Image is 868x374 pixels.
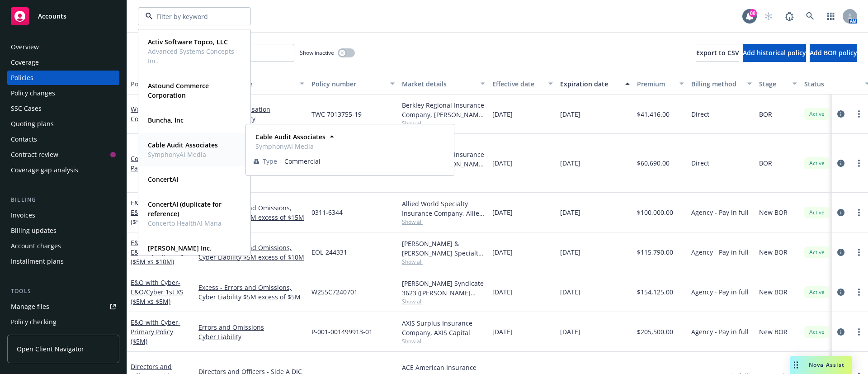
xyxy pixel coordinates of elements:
button: Effective date [489,73,557,95]
span: Direct [691,109,709,119]
span: [DATE] [560,287,580,297]
span: [DATE] [560,158,580,168]
button: Premium [633,73,688,95]
span: Direct [691,158,709,168]
a: Contract review [7,147,119,162]
strong: Cable Audit Associates [148,141,218,149]
span: Add BOR policy [810,48,857,57]
a: Overview [7,40,119,54]
strong: ConcertAI [148,175,178,184]
a: Contacts [7,132,119,147]
a: Billing updates [7,223,119,238]
a: circleInformation [835,287,846,298]
a: E&O with Cyber [131,238,186,266]
a: Excess - Errors and Omissions, Cyber Liability $5M excess of $15M [198,203,304,222]
span: [DATE] [492,208,513,217]
span: [DATE] [492,287,513,297]
span: Commercial [284,156,446,166]
div: Overview [11,40,39,54]
span: $205,500.00 [637,327,673,336]
a: Invoices [7,208,119,223]
a: circleInformation [835,247,846,258]
span: Show all [402,337,485,345]
span: [DATE] [492,158,513,168]
span: Open Client Navigator [17,344,84,354]
span: [DATE] [492,109,513,119]
a: Workers' Compensation [131,105,175,123]
span: $115,790.00 [637,247,673,257]
span: Show all [402,218,485,226]
a: Quoting plans [7,117,119,131]
button: Lines of coverage [195,73,308,95]
div: Installment plans [11,254,64,269]
strong: Astound Commerce Corporation [148,81,209,99]
span: Active [808,288,826,296]
a: Employers Liability [198,114,304,123]
a: Switch app [822,7,840,25]
div: Coverage gap analysis [11,163,78,177]
div: Effective date [492,79,543,89]
span: [DATE] [560,109,580,119]
span: New BOR [759,208,788,217]
span: Agency - Pay in full [691,327,749,336]
span: Show all [402,119,485,127]
div: Policies [11,71,33,85]
a: Policy changes [7,86,119,100]
div: Billing updates [11,223,57,238]
div: [PERSON_NAME] & [PERSON_NAME] Specialty Insurance Company, [PERSON_NAME] & [PERSON_NAME] ([GEOGRA... [402,239,485,258]
button: Nova Assist [790,356,852,374]
a: Accounts [7,4,119,29]
strong: ConcertAI (duplicate for reference) [148,200,222,218]
div: Tools [7,287,119,296]
a: more [854,109,864,119]
a: more [854,287,864,298]
a: Search [801,7,819,25]
a: E&O with Cyber [131,278,184,306]
span: Show all [402,258,485,265]
a: Errors and Omissions [198,322,304,332]
strong: Buncha, Inc [148,116,184,124]
a: circleInformation [835,158,846,169]
a: Policies [7,71,119,85]
div: Invoices [11,208,35,223]
div: Drag to move [790,356,802,374]
div: Contract review [11,147,58,162]
span: Accounts [38,13,66,20]
span: $154,125.00 [637,287,673,297]
span: Agency - Pay in full [691,287,749,297]
div: Policy checking [11,315,57,329]
a: Account charges [7,239,119,253]
a: Commercial Package [131,154,167,172]
span: Advanced Systems Concepts Inc. [148,47,239,66]
div: [PERSON_NAME] Syndicate 3623 ([PERSON_NAME] [PERSON_NAME] Limited), [PERSON_NAME] Group [402,279,485,298]
strong: [PERSON_NAME] Inc. (duplicate for reference) [148,244,222,262]
a: circleInformation [835,207,846,218]
span: Active [808,159,826,167]
strong: Cable Audit Associates [255,133,325,141]
span: [DATE] [560,247,580,257]
a: Manage files [7,299,119,314]
a: Excess - Errors and Omissions, Cyber Liability $5M excess of $5M [198,283,304,302]
a: Excess - Errors and Omissions, Cyber Liability $5M excess of $10M [198,243,304,262]
a: Policy checking [7,315,119,329]
span: SymphonyAI Media [255,142,325,151]
span: $60,690.00 [637,158,670,168]
a: Coverage gap analysis [7,163,119,177]
span: $41,416.00 [637,109,670,119]
button: Market details [398,73,489,95]
div: SSC Cases [11,101,42,116]
span: Agency - Pay in full [691,208,749,217]
button: Policy number [308,73,398,95]
button: Policy details [127,73,195,95]
span: Active [808,328,826,336]
span: Active [808,110,826,118]
a: circleInformation [835,327,846,337]
span: [DATE] [560,327,580,336]
div: Coverage [11,55,39,70]
div: Account charges [11,239,61,253]
a: Installment plans [7,254,119,269]
span: [DATE] [492,247,513,257]
div: Policy number [311,79,385,89]
span: TWC 7013755-19 [311,109,362,119]
a: Workers' Compensation [198,104,304,114]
